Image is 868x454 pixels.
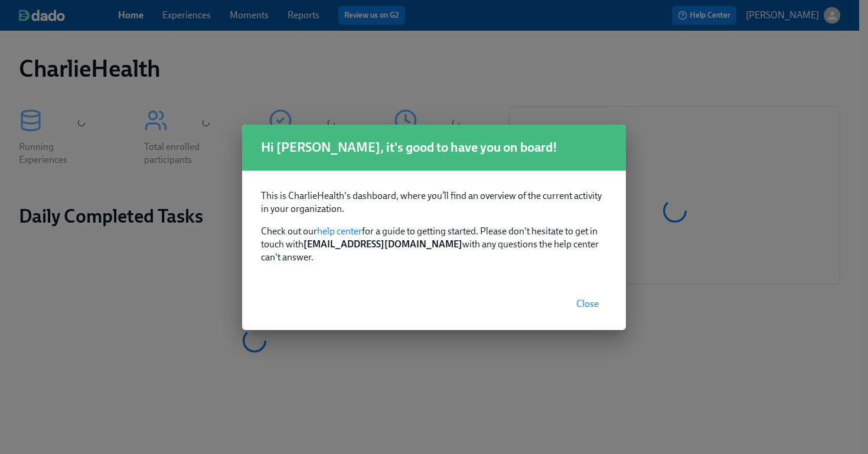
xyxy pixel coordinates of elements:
button: Close [568,292,607,316]
p: This is CharlieHealth's dashboard, where you’ll find an overview of the current activity in your ... [261,190,607,215]
strong: [EMAIL_ADDRESS][DOMAIN_NAME] [304,239,462,250]
a: help center [317,226,362,237]
div: Check out our for a guide to getting started. Please don't hesitate to get in touch with with any... [242,171,626,278]
span: Close [576,298,599,310]
h1: Hi [PERSON_NAME], it's good to have you on board! [261,139,607,156]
